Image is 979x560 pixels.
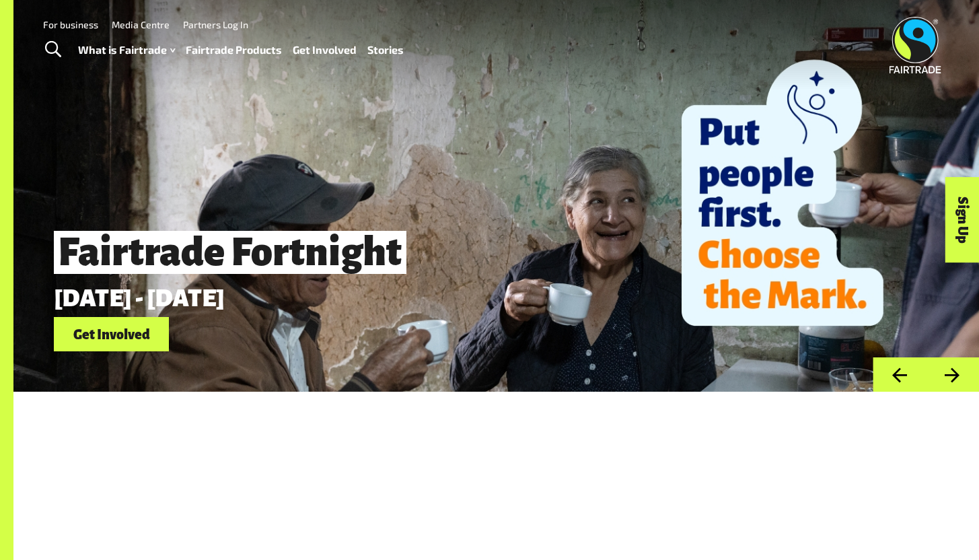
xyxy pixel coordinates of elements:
a: Get Involved [54,317,169,351]
button: Next [926,357,979,392]
a: Stories [367,40,404,60]
p: [DATE] - [DATE] [54,285,789,312]
a: Toggle Search [36,33,69,67]
a: Media Centre [112,19,170,30]
a: What is Fairtrade [78,40,175,60]
span: Fairtrade Fortnight [54,231,406,274]
a: Partners Log In [183,19,248,30]
a: For business [43,19,98,30]
img: Fairtrade Australia New Zealand logo [890,17,941,73]
a: Fairtrade Products [186,40,282,60]
a: Get Involved [293,40,357,60]
button: Previous [873,357,926,392]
